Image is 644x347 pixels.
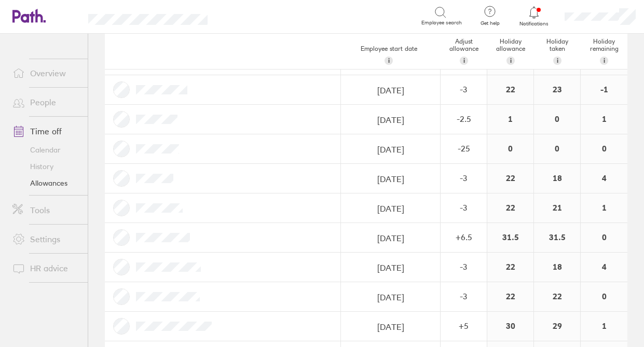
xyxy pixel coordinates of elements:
[441,203,486,212] div: -3
[517,5,551,27] a: Notifications
[341,312,440,341] input: dd/mm/yyyy
[487,282,533,311] div: 22
[4,121,88,142] a: Time off
[341,105,440,134] input: dd/mm/yyyy
[581,223,627,252] div: 0
[441,85,486,94] div: -3
[487,134,533,163] div: 0
[463,57,465,65] span: i
[4,63,88,84] a: Overview
[534,164,580,193] div: 18
[534,75,580,104] div: 23
[534,312,580,341] div: 29
[4,258,88,279] a: HR advice
[441,321,486,330] div: + 5
[487,312,533,341] div: 30
[388,57,390,65] span: i
[510,57,512,65] span: i
[604,57,605,65] span: i
[557,57,558,65] span: i
[4,229,88,249] a: Settings
[441,292,486,301] div: -3
[441,173,486,183] div: -3
[581,193,627,223] div: 1
[4,200,88,220] a: Tools
[341,253,440,282] input: dd/mm/yyyy
[534,193,580,223] div: 21
[487,105,533,134] div: 1
[534,34,581,69] div: Holiday taken
[534,223,580,252] div: 31.5
[534,134,580,163] div: 0
[487,253,533,282] div: 22
[581,34,627,69] div: Holiday remaining
[581,105,627,134] div: 1
[581,134,627,163] div: 0
[4,92,88,113] a: People
[341,194,440,223] input: dd/mm/yyyy
[421,20,462,26] span: Employee search
[4,158,88,175] a: History
[534,105,580,134] div: 0
[4,142,88,158] a: Calendar
[581,164,627,193] div: 4
[534,282,580,311] div: 22
[341,224,440,253] input: dd/mm/yyyy
[534,253,580,282] div: 18
[341,76,440,105] input: dd/mm/yyyy
[441,34,487,69] div: Adjust allowance
[487,223,533,252] div: 31.5
[341,135,440,164] input: dd/mm/yyyy
[441,114,486,123] div: -2.5
[487,164,533,193] div: 22
[236,11,262,20] div: Search
[337,41,441,69] div: Employee start date
[4,175,88,191] a: Allowances
[487,34,534,69] div: Holiday allowance
[581,253,627,282] div: 4
[517,21,551,27] span: Notifications
[341,164,440,193] input: dd/mm/yyyy
[441,262,486,271] div: -3
[487,193,533,223] div: 22
[581,282,627,311] div: 0
[441,144,486,153] div: -25
[473,20,507,26] span: Get help
[487,75,533,104] div: 22
[441,232,486,242] div: + 6.5
[581,75,627,104] div: -1
[341,283,440,312] input: dd/mm/yyyy
[581,312,627,341] div: 1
